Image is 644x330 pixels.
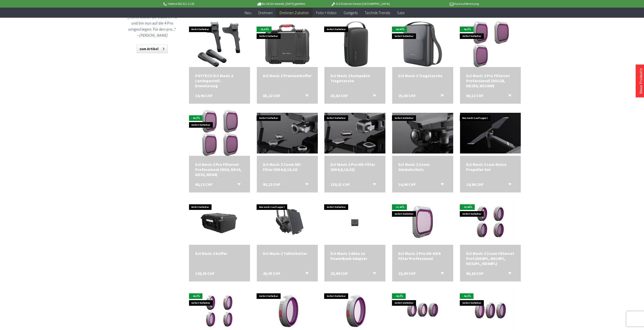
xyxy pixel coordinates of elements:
button: In den Warenkorb [434,271,447,277]
a: Neu [241,8,255,18]
a: DJI Mavic 2 Tragetasche 25,00 CHF In den Warenkorb [398,73,447,78]
img: DJI Mavic 2 Premiumkoffer [264,21,310,67]
a: PGYTECH DJI Mavic 2 Landegestell-Erweiterung 14,96 CHF [195,73,244,88]
span: Gadgets [344,10,358,15]
a: DJI Mavic 2 Pro ND-Filter (ND4,8,16,32) 110,31 CHF In den Warenkorb [330,162,379,172]
p: Hotline 032 511 11 03 [163,1,242,7]
img: DJI Mavic 2 Pro ND-Filter (ND4,8,16,32) [324,113,385,153]
span: Drohnen [258,10,273,15]
a: DJI Mavic 2 kompakte Tragetasche 33,02 CHF In den Warenkorb [330,73,379,83]
img: DJI Mavic 2 Koffer [189,205,250,239]
div: DJI Mavic 2 Pro ND-Filter (ND4,8,16,32) [330,162,379,172]
img: DJI Mavic 2 Tragetasche [400,21,445,67]
img: DJI Mavic 2 Low-Noise Propeller Set [460,113,521,153]
span: Foto + Video [316,10,337,15]
div: PGYTECH DJI Mavic 2 Landegestell-Erweiterung [195,73,244,88]
a: Gadgets [340,8,361,18]
img: DJI Mavic 2 Akku zu PowerBank Adapter [324,202,385,243]
a: DJI Mavic 2 Pro Filterset Professional (ND128, ND256, ND1000) 60,12 CHF In den Warenkorb [466,73,515,88]
a: DJI Mavic 2 Pro Filterset Professional (ND8, ND16, ND32, ND64) 60,12 CHF In den Warenkorb [195,162,244,177]
span: Drohnen Zubehör [280,10,309,15]
p: „Hatte bisher die Mavic 3 Pro und bin nun auf die 4 Pro umgestiegen. Für den pro...“ – [127,14,178,38]
button: In den Warenkorb [367,93,379,100]
div: DJI Mavic 2 Tablethalter [263,251,312,256]
span: 110,31 CHF [330,182,350,187]
button: In den Warenkorb [434,182,447,188]
a: Sale [393,8,408,18]
div: DJI Mavic 2 Zoom Filterset Prof.(ND8PL, ND16PL, ND32PL, ND64PL) [466,251,515,266]
a: Drohnen [255,8,276,18]
img: DJI Mavic 2 Zoom ND-Filter (ND4,8,16,32) [257,113,318,153]
p: DJI Drohnen Dealer [GEOGRAPHIC_DATA] [321,1,400,7]
img: DJI Mavic 2 Tablethalter [257,205,318,239]
span: 23,99 CHF [398,271,416,276]
span: 40,05 CHF [263,271,280,276]
img: DJI Mavic 2 Pro Filterset Professional (ND128, ND256, ND1000) [468,21,513,67]
button: In den Warenkorb [299,182,311,188]
img: PGYTECH DJI Mavic 2 Landegestell-Erweiterung [197,21,242,67]
button: In den Warenkorb [367,271,379,277]
span: 120,35 CHF [195,271,215,276]
a: Foto + Video [313,8,340,18]
span: 85,22 CHF [263,182,280,187]
a: DJI Mavic 2 Akku zu PowerBank Adapter 23,09 CHF In den Warenkorb [330,251,379,261]
span: 60,12 CHF [195,182,213,187]
button: In den Warenkorb [231,182,243,188]
button: In den Warenkorb [502,182,514,188]
span: 25,00 CHF [398,93,416,98]
p: Kauf auf Rechnung [400,1,479,7]
a: DJI Mavic 2 Premiumkoffer 85,22 CHF In den Warenkorb [263,73,312,78]
em: [PERSON_NAME] [139,33,168,38]
span: Sale [397,10,405,15]
button: In den Warenkorb [299,93,311,100]
span: 85,22 CHF [263,93,280,98]
div: DJI Mavic 2 Zoom ND-Filter (ND4,8,16,32) [263,162,312,172]
div: DJI Mavic 2 Zoom Gimbalschutz [398,162,447,172]
a: Technik-Trends [361,8,393,18]
a: DJI Mavic 2 Low-Noise Propeller Set 14,96 CHF In den Warenkorb [466,162,515,172]
img: DJI Mavic 2 kompakte Tragetasche [332,21,378,67]
a: DJI Mavic 2 Pro HD-ND4 Filter Professional 23,99 CHF In den Warenkorb [398,251,447,261]
span: 14,96 CHF [195,93,213,98]
span: 80,20 CHF [466,271,484,276]
div: DJI Mavic 2 kompakte Tragetasche [330,73,379,83]
img: DJI Mavic 2 Pro Filterset Professional (ND8, ND16, ND32, ND64) [197,110,242,156]
a: DJI Mavic 2 Zoom ND-Filter (ND4,8,16,32) 85,22 CHF In den Warenkorb [263,162,312,172]
div: DJI Mavic 2 Pro Filterset Professional (ND128, ND256, ND1000) [466,73,515,88]
div: DJI Mavic 2 Akku zu PowerBank Adapter [330,251,379,261]
div: DJI Mavic 2 Tragetasche [398,73,447,78]
button: In den Warenkorb [367,182,379,188]
span: 33,02 CHF [330,93,348,98]
div: DJI Mavic 2 Premiumkoffer [263,73,312,78]
span: 60,12 CHF [466,93,484,98]
button: In den Warenkorb [434,93,447,100]
a: zum Artikel [137,45,168,53]
span: 23,09 CHF [330,271,348,276]
div: DJI Mavic 2 Koffer [195,251,244,256]
a: DJI Mavic 2 Zoom Filterset Prof.(ND8PL, ND16PL, ND32PL, ND64PL) 80,20 CHF In den Warenkorb [466,251,515,266]
img: DJI Mavic 2 Zoom Gimbalschutz [392,113,453,153]
img: DJI Mavic 2 Zoom Filterset Prof.(ND8PL, ND16PL, ND32PL, ND64PL) [468,199,513,245]
div: DJI Mavic 2 Pro HD-ND4 Filter Professional [398,251,447,261]
a: DJI Mavic 2 Tablethalter 40,05 CHF In den Warenkorb [263,251,312,256]
span: Technik-Trends [365,10,390,15]
span: Neu [245,10,251,15]
button: In den Warenkorb [502,93,514,100]
img: DJI Mavic 2 Pro HD-ND4 Filter Professional [400,199,445,245]
div: DJI Mavic 2 Pro Filterset Professional (ND8, ND16, ND32, ND64) [195,162,244,177]
button: In den Warenkorb [502,271,514,277]
span: 14,96 CHF [466,182,484,187]
div: DJI Mavic 2 Low-Noise Propeller Set [466,162,515,172]
p: Bis 16 Uhr bestellt, [DATE] geliefert. [242,1,321,7]
button: In den Warenkorb [299,271,311,277]
a: Neue Produkte [638,68,643,94]
a: Drohnen Zubehör [276,8,313,18]
a: DJI Mavic 2 Koffer 120,35 CHF [195,251,244,256]
span: 14,96 CHF [398,182,416,187]
a: DJI Mavic 2 Zoom Gimbalschutz 14,96 CHF In den Warenkorb [398,162,447,172]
